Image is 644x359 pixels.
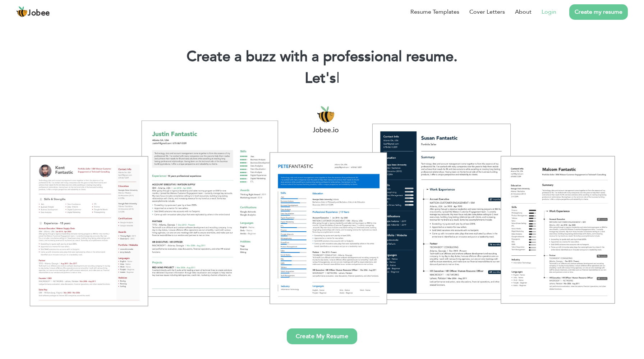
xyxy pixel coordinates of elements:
h2: Let's [11,69,633,88]
a: Login [542,8,556,16]
img: jobee.io [16,6,28,18]
a: Resume Templates [410,8,459,16]
span: Jobee [28,9,50,17]
a: Cover Letters [469,8,505,16]
a: Create My Resume [287,328,357,344]
h1: Create a buzz with a professional resume. [11,47,633,66]
span: | [336,68,340,88]
a: About [515,8,532,16]
a: Jobee [16,6,50,18]
a: Create my resume [569,4,628,20]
